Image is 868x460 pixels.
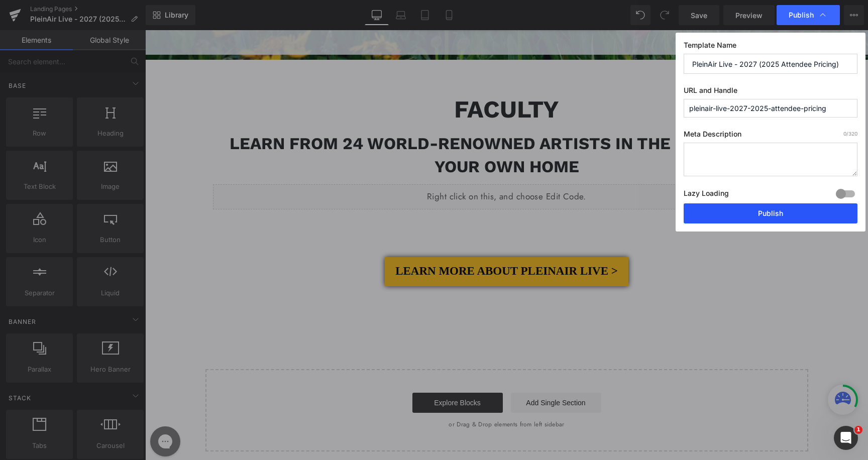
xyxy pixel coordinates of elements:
[5,4,35,34] button: Gorgias live chat
[684,86,857,99] label: URL and Handle
[240,227,483,256] a: Buy With Beginners Day - Opens in a new tab - Opens in a new tab - Opens in a new tab - Opens in ...
[684,41,857,54] label: Template Name
[684,203,857,223] button: Publish
[854,426,862,434] span: 1
[267,363,358,383] a: Explore Blocks
[843,131,846,137] span: 0
[684,130,857,143] label: Meta Description
[250,233,473,250] span: LEARN MORE ABOUT PLEINAIR LIVE >
[789,11,814,20] span: Publish
[366,363,456,383] a: Add Single Section
[834,426,858,450] iframe: Intercom live chat
[684,187,729,203] label: Lazy Loading
[309,65,414,93] strong: FACULTY
[76,391,647,398] p: or Drag & Drop elements from left sidebar
[84,103,639,146] b: LEARN FROM 24 WORLD-RENOWNED ARTISTS IN THE COMFORT OF YOUR OWN HOME
[843,131,857,137] span: /320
